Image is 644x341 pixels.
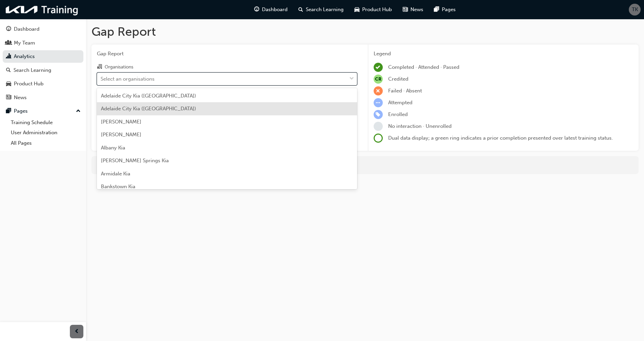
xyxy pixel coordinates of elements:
[3,91,83,104] a: News
[101,158,169,164] span: [PERSON_NAME] Springs Kia
[298,5,303,14] span: search-icon
[429,3,461,17] a: pages-iconPages
[388,76,408,82] span: Credited
[354,5,359,14] span: car-icon
[3,105,83,117] button: Pages
[262,6,288,13] span: Dashboard
[3,64,83,77] a: Search Learning
[101,75,155,83] div: Select an organisations
[101,183,135,190] span: Bankstown Kia
[306,6,344,13] span: Search Learning
[97,64,102,70] span: organisation-icon
[101,171,130,177] span: Armidale Kia
[97,161,634,169] div: For more in-depth analysis and data download, go to
[254,5,259,14] span: guage-icon
[374,63,383,72] span: learningRecordVerb_COMPLETE-icon
[74,328,79,336] span: prev-icon
[14,39,35,47] div: My Team
[101,93,196,99] span: Adelaide City Kia ([GEOGRAPHIC_DATA])
[105,64,133,70] div: Organisations
[349,75,354,83] span: down-icon
[14,66,51,74] div: Search Learning
[6,40,11,46] span: people-icon
[3,22,83,105] button: DashboardMy TeamAnalyticsSearch LearningProduct HubNews
[14,107,28,115] div: Pages
[388,100,412,106] span: Attempted
[3,78,83,90] a: Product Hub
[101,106,196,112] span: Adelaide City Kia ([GEOGRAPHIC_DATA])
[6,67,11,74] span: search-icon
[14,25,39,33] div: Dashboard
[97,50,357,58] span: Gap Report
[293,3,349,17] a: search-iconSearch Learning
[6,54,11,60] span: chart-icon
[374,110,383,119] span: learningRecordVerb_ENROLL-icon
[3,50,83,63] a: Analytics
[6,108,11,114] span: pages-icon
[3,23,83,35] a: Dashboard
[362,6,392,13] span: Product Hub
[434,5,439,14] span: pages-icon
[8,138,83,148] a: All Pages
[374,122,383,131] span: learningRecordVerb_NONE-icon
[374,50,634,58] div: Legend
[388,64,459,70] span: Completed · Attended · Passed
[3,37,83,49] a: My Team
[249,3,293,17] a: guage-iconDashboard
[6,81,11,87] span: car-icon
[101,145,125,151] span: Albany Kia
[76,107,81,116] span: up-icon
[397,3,429,17] a: news-iconNews
[3,3,81,17] img: kia-training
[374,98,383,107] span: learningRecordVerb_ATTEMPT-icon
[101,132,141,138] span: [PERSON_NAME]
[91,24,639,39] h1: Gap Report
[14,80,44,88] div: Product Hub
[442,6,456,13] span: Pages
[374,75,383,84] span: null-icon
[403,5,408,14] span: news-icon
[388,88,422,94] span: Failed · Absent
[374,86,383,95] span: learningRecordVerb_FAIL-icon
[629,4,641,16] button: TK
[388,135,613,141] span: Dual data display; a green ring indicates a prior completion presented over latest training status.
[388,123,452,129] span: No interaction · Unenrolled
[8,117,83,128] a: Training Schedule
[6,95,11,101] span: news-icon
[388,111,408,117] span: Enrolled
[410,6,423,13] span: News
[8,127,83,138] a: User Administration
[6,26,11,32] span: guage-icon
[101,119,141,125] span: [PERSON_NAME]
[632,6,638,13] span: TK
[349,3,397,17] a: car-iconProduct Hub
[14,94,27,102] div: News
